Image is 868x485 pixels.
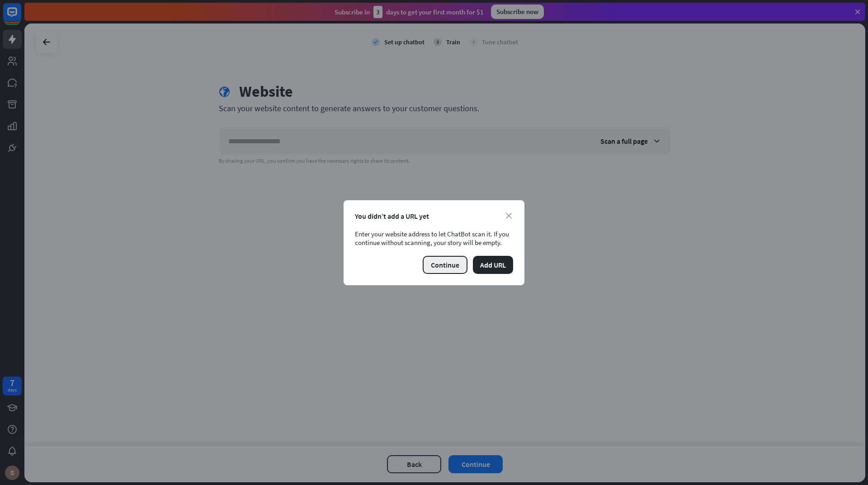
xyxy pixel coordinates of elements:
div: Enter your website address to let ChatBot scan it. If you continue without scanning, your story w... [355,230,513,247]
button: Open LiveChat chat widget [7,4,34,31]
button: Add URL [473,256,513,274]
i: close [506,213,512,219]
div: You didn’t add a URL yet [355,212,513,221]
button: Continue [423,256,467,274]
